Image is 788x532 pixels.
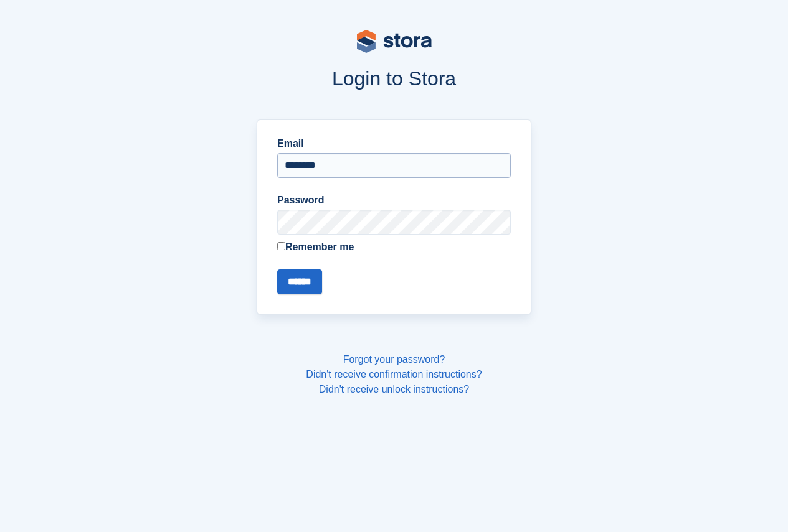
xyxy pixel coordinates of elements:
[277,136,511,151] label: Email
[357,30,432,53] img: stora-logo-53a41332b3708ae10de48c4981b4e9114cc0af31d8433b30ea865607fb682f29.svg
[343,354,445,365] a: Forgot your password?
[319,384,469,394] a: Didn't receive unlock instructions?
[277,240,511,254] label: Remember me
[277,193,511,208] label: Password
[54,67,734,90] h1: Login to Stora
[277,242,285,250] input: Remember me
[306,369,482,380] a: Didn't receive confirmation instructions?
